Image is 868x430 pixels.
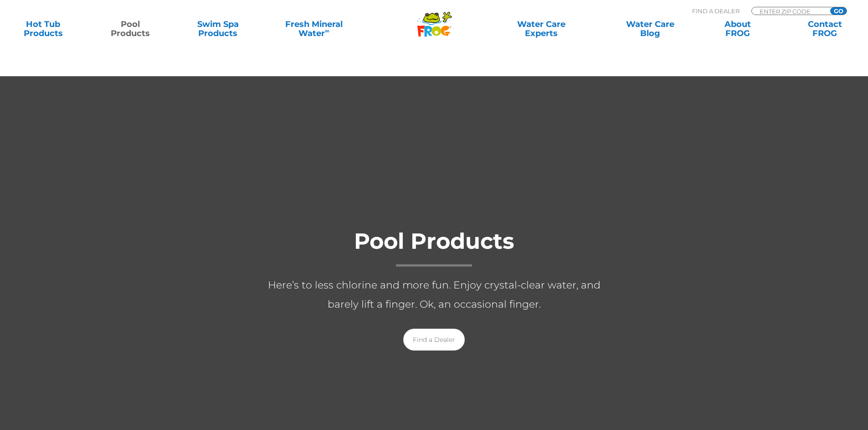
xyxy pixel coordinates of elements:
a: Water CareBlog [616,20,684,38]
p: Find A Dealer [692,7,740,15]
a: Find a Dealer [403,329,465,351]
sup: ∞ [325,27,329,34]
p: Here’s to less chlorine and more fun. Enjoy crystal-clear water, and barely lift a finger. Ok, an... [252,276,616,314]
a: Swim SpaProducts [184,20,252,38]
a: Water CareExperts [486,20,596,38]
a: ContactFROG [791,20,859,38]
h1: Pool Products [252,229,616,267]
a: AboutFROG [704,20,771,38]
input: GO [830,7,847,15]
input: Zip Code Form [759,7,820,15]
a: Hot TubProducts [9,20,77,38]
a: Fresh MineralWater∞ [271,20,356,38]
a: PoolProducts [97,20,164,38]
